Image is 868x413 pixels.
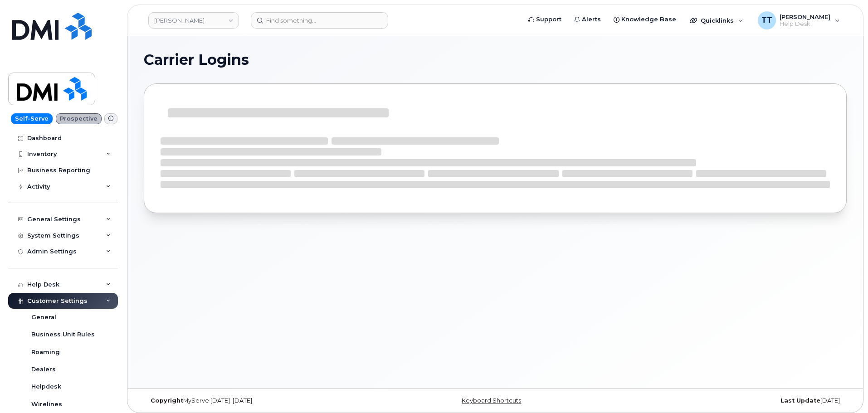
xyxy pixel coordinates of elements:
span: Carrier Logins [144,53,249,67]
div: MyServe [DATE]–[DATE] [144,397,378,404]
a: Keyboard Shortcuts [462,397,521,404]
strong: Last Update [780,397,820,404]
strong: Copyright [151,397,183,404]
div: [DATE] [612,397,847,404]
